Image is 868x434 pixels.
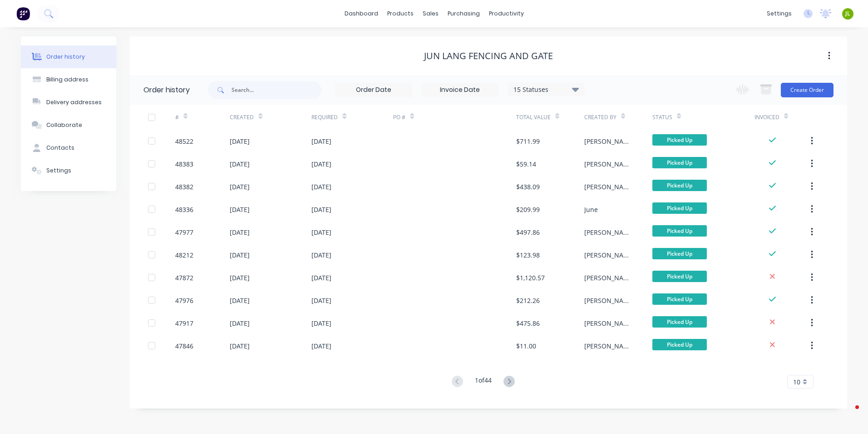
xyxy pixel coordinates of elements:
[21,159,116,182] button: Settings
[230,250,250,260] div: [DATE]
[21,45,116,68] button: Order history
[652,271,707,282] span: Picked Up
[516,113,551,121] div: Total Value
[230,136,250,146] div: [DATE]
[584,136,634,146] div: [PERSON_NAME]
[175,136,193,146] div: 48522
[311,136,331,146] div: [DATE]
[484,7,528,20] div: productivity
[584,227,634,237] div: [PERSON_NAME]
[652,105,755,130] div: Status
[46,76,89,84] div: Billing address
[652,293,707,305] span: Picked Up
[652,180,707,191] span: Picked Up
[516,205,540,214] div: $209.99
[383,7,418,20] div: products
[516,105,584,130] div: Total Value
[175,227,193,237] div: 47977
[311,205,331,214] div: [DATE]
[175,205,193,214] div: 48336
[393,105,516,130] div: PO #
[393,113,405,121] div: PO #
[175,250,193,260] div: 48212
[143,85,190,96] div: Order history
[230,105,311,130] div: Created
[175,105,230,130] div: #
[230,227,250,237] div: [DATE]
[311,341,331,351] div: [DATE]
[516,296,540,305] div: $212.26
[443,7,484,20] div: purchasing
[584,182,634,192] div: [PERSON_NAME]
[311,250,331,260] div: [DATE]
[755,113,779,121] div: Invoiced
[424,50,553,61] div: Jun Lang Fencing and Gate
[232,81,321,99] input: Search...
[311,182,331,192] div: [DATE]
[584,318,634,328] div: [PERSON_NAME]
[21,91,116,114] button: Delivery addresses
[311,296,331,305] div: [DATE]
[475,375,492,389] div: 1 of 44
[793,377,800,387] span: 10
[652,225,707,237] span: Picked Up
[516,182,540,192] div: $438.09
[175,318,193,328] div: 47917
[16,7,30,20] img: Factory
[175,113,179,121] div: #
[311,105,393,130] div: Required
[21,68,116,91] button: Billing address
[584,273,634,283] div: [PERSON_NAME]
[175,273,193,283] div: 47872
[311,227,331,237] div: [DATE]
[516,273,545,283] div: $1,120.57
[311,159,331,169] div: [DATE]
[46,121,82,129] div: Collaborate
[46,53,85,61] div: Order history
[335,83,412,97] input: Order Date
[652,316,707,328] span: Picked Up
[516,318,540,328] div: $475.86
[652,113,672,121] div: Status
[652,339,707,350] span: Picked Up
[311,273,331,283] div: [DATE]
[652,202,707,214] span: Picked Up
[584,250,634,260] div: [PERSON_NAME]
[175,159,193,169] div: 48383
[230,159,250,169] div: [DATE]
[230,273,250,283] div: [DATE]
[311,113,338,121] div: Required
[230,182,250,192] div: [DATE]
[516,341,536,351] div: $11.00
[21,136,116,159] button: Contacts
[584,113,616,121] div: Created By
[652,134,707,146] span: Picked Up
[230,318,250,328] div: [DATE]
[230,341,250,351] div: [DATE]
[781,83,833,97] button: Create Order
[516,250,540,260] div: $123.98
[652,248,707,259] span: Picked Up
[175,182,193,192] div: 48382
[46,144,74,152] div: Contacts
[516,136,540,146] div: $711.99
[418,7,443,20] div: sales
[311,318,331,328] div: [DATE]
[584,296,634,305] div: [PERSON_NAME]
[175,296,193,305] div: 47976
[762,7,796,20] div: settings
[230,205,250,214] div: [DATE]
[837,403,859,425] iframe: Intercom live chat
[584,105,652,130] div: Created By
[340,7,383,20] a: dashboard
[584,205,598,214] div: June
[175,341,193,351] div: 47846
[508,85,584,95] div: 15 Statuses
[230,296,250,305] div: [DATE]
[584,341,634,351] div: [PERSON_NAME]
[21,114,116,136] button: Collaborate
[516,159,536,169] div: $59.14
[516,227,540,237] div: $497.86
[422,83,498,97] input: Invoice Date
[652,157,707,168] span: Picked Up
